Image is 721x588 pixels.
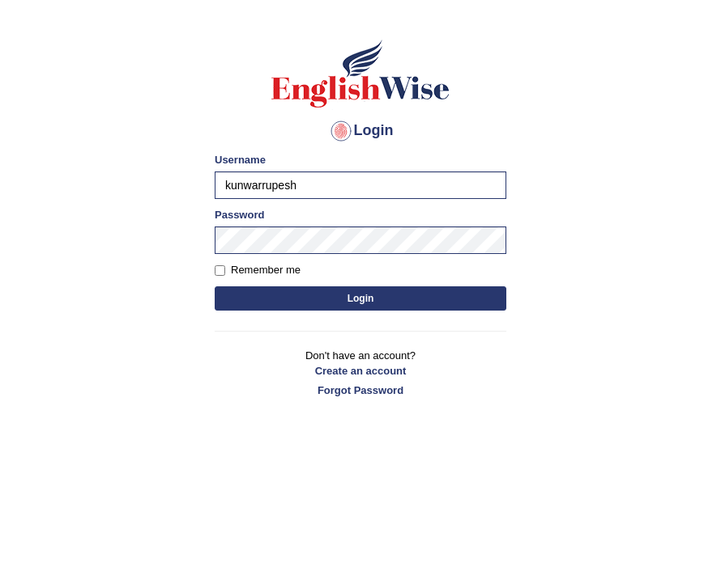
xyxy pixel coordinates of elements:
[215,207,264,222] label: Password
[215,152,266,167] label: Username
[215,363,506,379] a: Create an account
[215,383,506,398] a: Forgot Password
[215,286,506,311] button: Login
[215,348,506,398] p: Don't have an account?
[268,37,453,110] img: Logo of English Wise sign in for intelligent practice with AI
[215,118,506,144] h4: Login
[215,265,225,276] input: Remember me
[215,262,301,278] label: Remember me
